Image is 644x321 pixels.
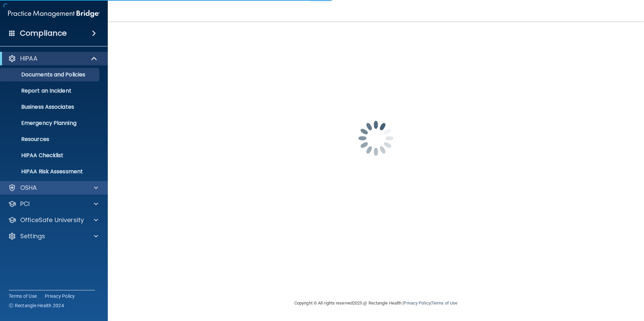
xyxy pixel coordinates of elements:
[9,302,64,309] span: Ⓒ Rectangle Health 2024
[4,152,96,159] p: HIPAA Checklist
[45,293,75,299] a: Privacy Policy
[404,300,430,306] a: Privacy Policy
[4,104,96,110] p: Business Associates
[20,184,37,192] p: OSHA
[9,293,37,299] a: Terms of Use
[8,7,100,21] img: PMB logo
[4,87,96,94] p: Report an Incident
[8,55,98,63] a: HIPAA
[4,168,96,175] p: HIPAA Risk Assessment
[4,71,96,78] p: Documents and Policies
[4,120,96,127] p: Emergency Planning
[20,200,30,208] p: PCI
[8,216,98,224] a: OfficeSafe University
[20,216,84,224] p: OfficeSafe University
[253,292,499,314] div: Copyright © All rights reserved 2025 @ Rectangle Health | |
[20,55,37,63] p: HIPAA
[8,184,98,192] a: OSHA
[4,136,96,143] p: Resources
[431,300,457,306] a: Terms of Use
[342,105,410,172] img: spinner.e123f6fc.gif
[8,200,98,208] a: PCI
[8,232,98,240] a: Settings
[20,232,45,240] p: Settings
[20,29,67,38] h4: Compliance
